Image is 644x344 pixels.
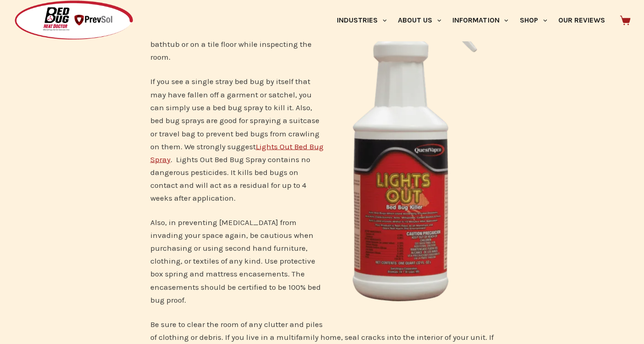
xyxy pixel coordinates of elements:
[7,4,35,31] button: Open LiveChat chat widget
[150,75,494,204] p: If you see a single stray bed bug by itself that may have fallen off a garment or satchel, you ca...
[150,216,494,306] p: Also, in preventing [MEDICAL_DATA] from invading your space again, be cautious when purchasing or...
[150,142,324,164] a: Lights Out Bed Bug Spray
